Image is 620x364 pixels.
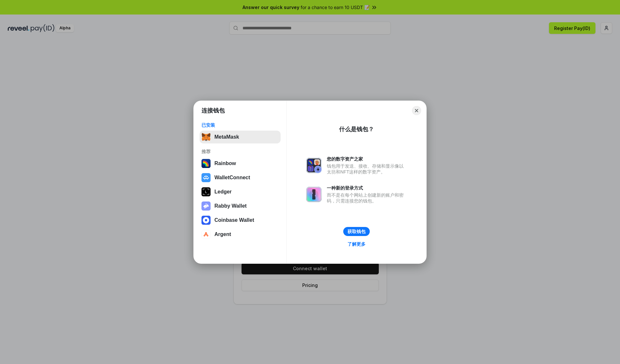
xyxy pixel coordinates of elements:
[200,157,281,170] button: Rainbow
[201,202,211,211] img: svg+xml,%3Csvg%20xmlns%3D%22http%3A%2F%2Fwww.w3.org%2F2000%2Fsvg%22%20fill%3D%22none%22%20viewBox...
[200,214,281,227] button: Coinbase Wallet
[214,175,250,181] div: WalletConnect
[201,133,211,142] img: svg+xml,%3Csvg%20fill%3D%22none%22%20height%3D%2233%22%20viewBox%3D%220%200%2035%2033%22%20width%...
[201,216,211,225] img: svg+xml,%3Csvg%20width%3D%2228%22%20height%3D%2228%22%20viewBox%3D%220%200%2028%2028%22%20fill%3D...
[214,134,239,140] div: MetaMask
[200,228,281,241] button: Argent
[343,227,370,236] button: 获取钱包
[306,158,322,173] img: svg+xml,%3Csvg%20xmlns%3D%22http%3A%2F%2Fwww.w3.org%2F2000%2Fsvg%22%20fill%3D%22none%22%20viewBox...
[200,131,281,143] button: MetaMask
[201,159,211,168] img: svg+xml,%3Csvg%20width%3D%22120%22%20height%3D%22120%22%20viewBox%3D%220%200%20120%20120%22%20fil...
[214,231,231,237] div: Argent
[214,189,232,195] div: Ledger
[339,125,374,133] div: 什么是钱包？
[327,185,407,191] div: 一种新的登录方式
[201,230,211,239] img: svg+xml,%3Csvg%20width%3D%2228%22%20height%3D%2228%22%20viewBox%3D%220%200%2028%2028%22%20fill%3D...
[201,187,211,196] img: svg+xml,%3Csvg%20xmlns%3D%22http%3A%2F%2Fwww.w3.org%2F2000%2Fsvg%22%20width%3D%2228%22%20height%3...
[327,192,407,204] div: 而不是在每个网站上创建新的账户和密码，只需连接您的钱包。
[201,122,279,128] div: 已安装
[327,156,407,162] div: 您的数字资产之家
[201,149,279,154] div: 推荐
[214,161,236,166] div: Rainbow
[200,171,281,184] button: WalletConnect
[327,163,407,175] div: 钱包用于发送、接收、存储和显示像以太坊和NFT这样的数字资产。
[214,217,254,223] div: Coinbase Wallet
[344,240,369,248] a: 了解更多
[214,203,247,209] div: Rabby Wallet
[201,173,211,182] img: svg+xml,%3Csvg%20width%3D%2228%22%20height%3D%2228%22%20viewBox%3D%220%200%2028%2028%22%20fill%3D...
[347,229,366,234] div: 获取钱包
[201,107,225,114] h1: 连接钱包
[347,241,366,247] div: 了解更多
[412,106,421,115] button: Close
[306,187,322,202] img: svg+xml,%3Csvg%20xmlns%3D%22http%3A%2F%2Fwww.w3.org%2F2000%2Fsvg%22%20fill%3D%22none%22%20viewBox...
[200,200,281,212] button: Rabby Wallet
[200,185,281,198] button: Ledger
